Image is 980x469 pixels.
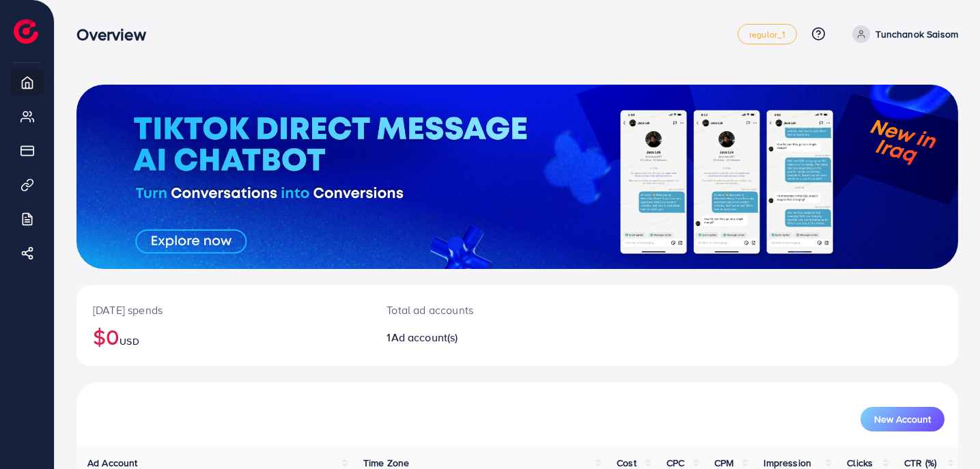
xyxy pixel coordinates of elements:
[387,302,574,318] p: Total ad accounts
[14,19,38,44] img: logo
[93,324,354,350] h2: $0
[749,30,785,39] span: regular_1
[876,26,958,42] p: Tunchanok Saisom
[120,335,139,348] span: USD
[76,25,156,44] h3: Overview
[922,408,970,459] iframe: Chat
[860,407,944,431] button: New Account
[387,331,574,344] h2: 1
[93,302,354,318] p: [DATE] spends
[874,414,931,424] span: New Account
[847,25,958,43] a: Tunchanok Saisom
[391,330,458,345] span: Ad account(s)
[738,24,797,44] a: regular_1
